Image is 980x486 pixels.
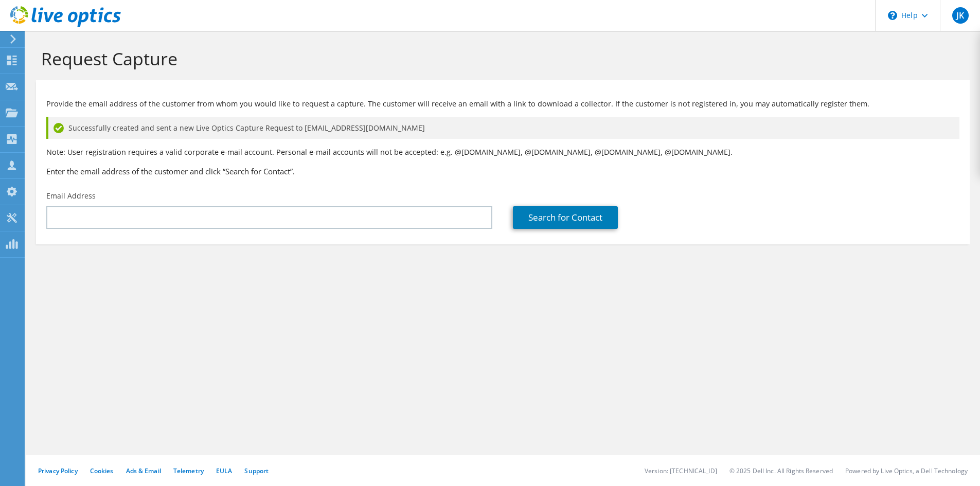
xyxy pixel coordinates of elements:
[216,466,232,475] a: EULA
[46,147,959,158] p: Note: User registration requires a valid corporate e-mail account. Personal e-mail accounts will ...
[46,166,959,177] h3: Enter the email address of the customer and click “Search for Contact”.
[845,466,968,475] li: Powered by Live Optics, a Dell Technology
[645,466,717,475] li: Version: [TECHNICAL_ID]
[173,466,204,475] a: Telemetry
[46,191,96,201] label: Email Address
[90,466,114,475] a: Cookies
[952,7,969,24] span: JK
[68,122,425,134] span: Successfully created and sent a new Live Optics Capture Request to [EMAIL_ADDRESS][DOMAIN_NAME]
[888,11,897,20] svg: \n
[46,98,959,110] p: Provide the email address of the customer from whom you would like to request a capture. The cust...
[126,466,161,475] a: Ads & Email
[729,466,833,475] li: © 2025 Dell Inc. All Rights Reserved
[244,466,269,475] a: Support
[38,466,78,475] a: Privacy Policy
[513,206,618,229] a: Search for Contact
[41,48,959,69] h1: Request Capture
